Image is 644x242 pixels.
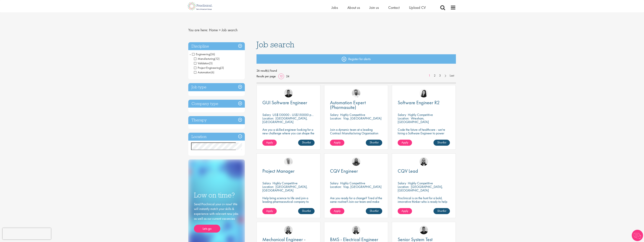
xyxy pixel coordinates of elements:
[398,116,429,124] p: Wrexham, [GEOGRAPHIC_DATA]
[266,209,273,213] span: Apply
[398,169,450,173] a: CQV Lead
[352,157,360,166] img: Ashley Bennett
[194,66,224,70] span: Project Engineering
[401,140,408,144] span: Apply
[432,74,437,78] a: 2
[401,209,408,213] span: Apply
[433,208,450,214] a: Shortlist
[209,28,218,32] a: breadcrumb link
[340,113,365,117] p: Highly Competitive
[408,181,433,185] p: Highly Competitive
[211,70,214,74] span: (6)
[257,39,294,50] span: Job search
[188,83,245,91] h3: Job type
[262,196,315,211] p: Help bring science to life and join a leading pharmaceutical company to play a key role in overse...
[330,196,382,207] p: Are you ready for a change? Tired of the same routine? Join our team and make your mark in the in...
[330,128,382,146] p: Join a dynamic team at a leading Contract Manufacturing Organisation (CMO) and contribute to grou...
[330,113,338,117] span: Salary
[632,230,643,241] img: Chatbot
[192,52,215,56] span: Engineering
[366,208,382,214] a: Shortlist
[284,89,293,97] img: Christian Andersen
[209,61,213,65] span: (3)
[284,226,293,234] img: Jordan Kiely
[262,116,308,124] p: [GEOGRAPHIC_DATA], [GEOGRAPHIC_DATA]
[330,237,382,242] a: BMS - Electrical Engineer
[420,226,428,234] img: Christian Andersen
[398,140,412,146] a: Apply
[420,157,428,166] img: Jordan Kiely
[285,74,291,78] a: 24
[284,157,293,166] img: Joshua Bye
[262,208,277,214] a: Apply
[343,116,381,120] p: Visp, [GEOGRAPHIC_DATA]
[398,208,412,214] a: Apply
[409,5,426,10] a: Upload CV
[273,113,323,117] p: US$130000 - US$150000 per annum
[262,185,308,192] p: [GEOGRAPHIC_DATA], [GEOGRAPHIC_DATA]
[437,74,443,78] a: 3
[188,116,245,124] h3: Therapy
[366,140,382,146] a: Shortlist
[262,181,271,185] span: Salary
[340,181,365,185] p: Highly Competitive
[369,5,379,10] a: Join us
[398,116,409,120] span: Location:
[332,5,338,10] a: Jobs
[398,100,450,105] a: Software Engineer R2
[262,99,307,106] span: GUI Software Engineer
[188,28,208,32] span: You are here:
[262,168,295,174] span: Project Manager
[347,5,360,10] a: About us
[192,52,210,56] span: Engineering
[215,57,220,61] span: (12)
[219,28,221,32] span: >
[330,208,344,214] a: Apply
[188,100,245,108] h3: Company type
[188,133,245,141] h3: Location
[194,66,220,70] span: Project Engineering
[330,100,382,110] a: Automation Expert (Pharmasuite)
[262,113,271,117] span: Salary
[257,74,276,79] span: Results per page
[330,140,344,146] a: Apply
[188,42,245,50] div: Discipline
[330,168,358,174] span: CQV Engineer
[273,181,298,185] p: Highly Competitive
[298,208,315,214] a: Shortlist
[330,99,366,110] span: Automation Expert (Pharmasuite)
[194,57,220,61] span: Manufacturing
[190,51,191,57] span: -
[298,140,315,146] a: Shortlist
[194,61,213,65] span: Validation
[278,74,284,78] a: 12
[262,185,274,189] span: Location:
[194,202,239,233] div: Send Proclinical your cv now! We will instantly match your skills & experience with relevant new ...
[352,226,360,234] img: Jordan Kiely
[220,66,224,70] span: (5)
[262,100,315,105] a: GUI Software Engineer
[352,89,360,97] img: Emile De Beer
[398,99,440,106] span: Software Engineer R2
[262,116,274,120] span: Location:
[194,191,239,199] h3: Low on time?
[343,185,381,189] p: Visp, [GEOGRAPHIC_DATA]
[433,140,450,146] a: Shortlist
[257,68,456,74] span: 26 result(s) found
[388,5,400,10] a: Contact
[330,116,342,120] span: Location:
[398,185,409,189] span: Location:
[262,169,315,173] a: Project Manager
[398,168,418,174] span: CQV Lead
[210,52,215,56] span: (26)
